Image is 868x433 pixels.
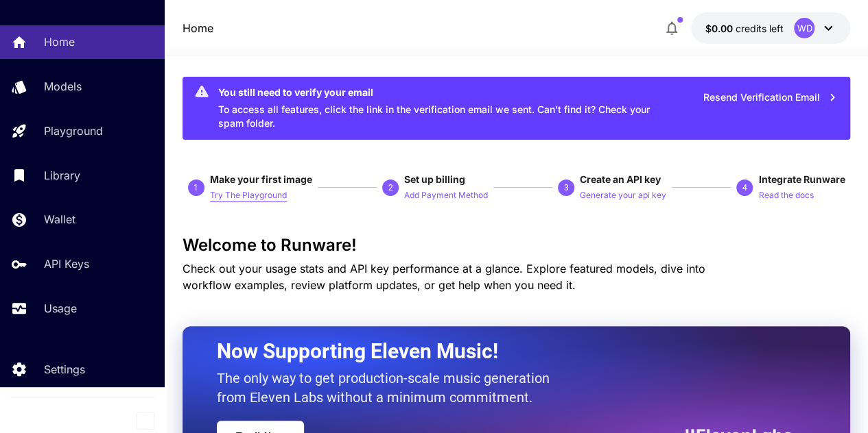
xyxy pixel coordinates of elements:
[705,21,783,36] div: $0.00
[758,189,813,202] p: Read the docs
[735,23,783,34] span: credits left
[44,123,103,139] p: Playground
[758,186,813,203] button: Read the docs
[580,173,661,185] span: Create an API key
[695,84,845,112] button: Resend Verification Email
[183,20,213,36] nav: breadcrumb
[183,20,213,36] a: Home
[580,189,666,202] p: Generate your api key
[218,81,663,136] div: To access all features, click the link in the verification email we sent. Can’t find it? Check yo...
[388,182,392,194] p: 2
[44,300,77,317] p: Usage
[147,408,165,433] div: Collapse sidebar
[137,412,154,430] button: Collapse sidebar
[564,182,569,194] p: 3
[210,173,312,185] span: Make your first image
[217,338,782,364] h2: Now Supporting Eleven Music!
[44,34,75,50] p: Home
[210,186,287,203] button: Try The Playground
[580,186,666,203] button: Generate your api key
[404,189,488,202] p: Add Payment Method
[44,361,85,378] p: Settings
[218,85,663,99] div: You still need to verify your email
[705,23,735,34] span: $0.00
[44,167,80,184] p: Library
[193,182,198,194] p: 1
[44,78,82,95] p: Models
[404,173,465,185] span: Set up billing
[183,262,705,292] span: Check out your usage stats and API key performance at a glance. Explore featured models, dive int...
[794,18,814,38] div: WD
[210,189,287,202] p: Try The Playground
[44,211,75,227] p: Wallet
[742,182,747,194] p: 4
[758,173,845,185] span: Integrate Runware
[183,236,851,255] h3: Welcome to Runware!
[217,369,560,407] p: The only way to get production-scale music generation from Eleven Labs without a minimum commitment.
[44,256,89,272] p: API Keys
[404,186,488,203] button: Add Payment Method
[691,12,850,44] button: $0.00WD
